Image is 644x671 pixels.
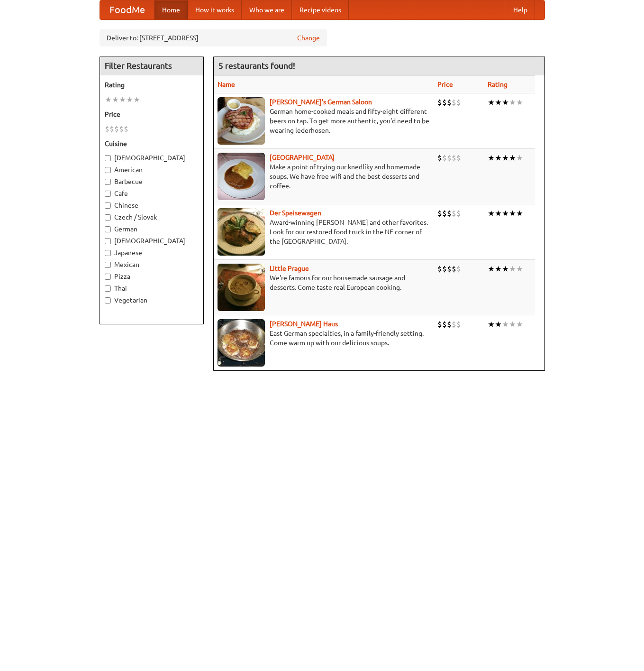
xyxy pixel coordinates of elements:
[502,97,509,108] li: ★
[105,224,199,234] label: German
[452,264,456,274] li: $
[154,0,188,19] a: Home
[270,98,372,106] a: [PERSON_NAME]'s German Saloon
[133,94,140,105] li: ★
[218,107,430,135] p: German home-cooked meals and fifty-eight different beers on tap. To get more authentic, you'd nee...
[488,153,495,163] li: ★
[105,214,111,221] input: Czech / Slovak
[447,153,452,163] li: $
[105,212,199,222] label: Czech / Slovak
[218,218,430,246] p: Award-winning [PERSON_NAME] and other favorites. Look for our restored food truck in the NE corne...
[105,284,199,293] label: Thai
[495,208,502,219] li: ★
[509,319,516,330] li: ★
[218,319,265,367] img: kohlhaus.jpg
[488,319,495,330] li: ★
[119,94,126,105] li: ★
[509,264,516,274] li: ★
[516,97,523,108] li: ★
[105,250,111,256] input: Japanese
[452,153,456,163] li: $
[105,297,111,303] input: Vegetarian
[502,208,509,219] li: ★
[218,264,265,311] img: littleprague.jpg
[242,0,292,19] a: Who we are
[292,0,349,19] a: Recipe videos
[297,33,320,43] a: Change
[456,97,461,108] li: $
[509,97,516,108] li: ★
[105,155,111,161] input: [DEMOGRAPHIC_DATA]
[437,208,442,219] li: $
[502,319,509,330] li: ★
[502,153,509,163] li: ★
[488,81,508,88] a: Rating
[516,208,523,219] li: ★
[452,208,456,219] li: $
[119,124,124,134] li: $
[270,265,309,272] a: Little Prague
[105,177,199,186] label: Barbecue
[456,319,461,330] li: $
[447,97,452,108] li: $
[509,153,516,163] li: ★
[105,262,111,268] input: Mexican
[452,319,456,330] li: $
[447,319,452,330] li: $
[100,56,203,75] h4: Filter Restaurants
[442,264,447,274] li: $
[442,208,447,219] li: $
[495,153,502,163] li: ★
[105,260,199,269] label: Mexican
[495,264,502,274] li: ★
[270,320,338,328] a: [PERSON_NAME] Haus
[495,97,502,108] li: ★
[114,124,119,134] li: $
[437,153,442,163] li: $
[105,165,199,175] label: American
[437,97,442,108] li: $
[218,329,430,348] p: East German specialties, in a family-friendly setting. Come warm up with our delicious soups.
[270,154,335,161] a: [GEOGRAPHIC_DATA]
[488,208,495,219] li: ★
[105,236,199,246] label: [DEMOGRAPHIC_DATA]
[270,209,321,217] a: Der Speisewagen
[126,94,133,105] li: ★
[437,264,442,274] li: $
[218,153,265,200] img: czechpoint.jpg
[447,264,452,274] li: $
[124,124,128,134] li: $
[516,319,523,330] li: ★
[105,167,111,173] input: American
[218,97,265,145] img: esthers.jpg
[456,208,461,219] li: $
[218,81,235,88] a: Name
[105,124,109,134] li: $
[100,0,154,19] a: FoodMe
[105,274,111,280] input: Pizza
[105,201,199,210] label: Chinese
[105,153,199,163] label: [DEMOGRAPHIC_DATA]
[437,81,453,88] a: Price
[447,208,452,219] li: $
[105,202,111,209] input: Chinese
[218,61,295,70] ng-pluralize: 5 restaurants found!
[442,97,447,108] li: $
[100,29,327,46] div: Deliver to: [STREET_ADDRESS]
[105,248,199,257] label: Japanese
[456,264,461,274] li: $
[105,189,199,198] label: Cafe
[105,285,111,292] input: Thai
[437,319,442,330] li: $
[506,0,535,19] a: Help
[456,153,461,163] li: $
[105,139,199,148] h5: Cuisine
[218,162,430,191] p: Make a point of trying our knedlíky and homemade soups. We have free wifi and the best desserts a...
[105,80,199,90] h5: Rating
[218,208,265,256] img: speisewagen.jpg
[488,97,495,108] li: ★
[488,264,495,274] li: ★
